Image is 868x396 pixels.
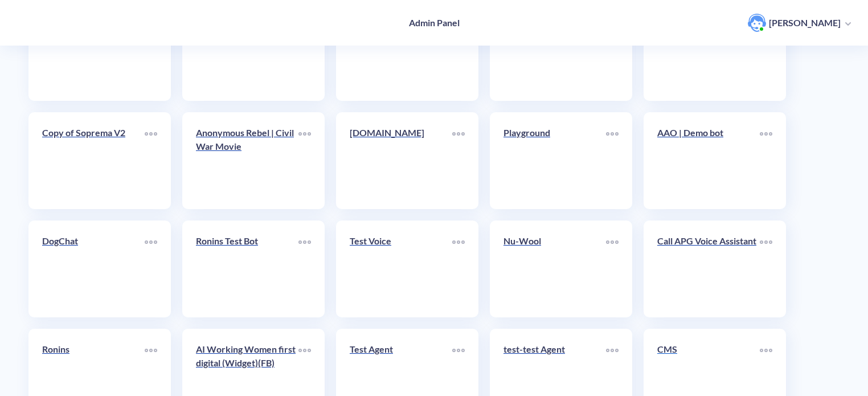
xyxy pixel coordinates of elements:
p: Ronins Test Bot [196,234,298,248]
a: Find my Method [503,18,606,87]
a: Call APG Voice Assistant [657,234,760,304]
p: Test Voice [350,234,452,248]
a: Test Voice [350,234,452,304]
a: Demo Bot [196,18,298,87]
p: AI Working Women first digital (Widget)(FB) [196,342,298,370]
a: [DOMAIN_NAME] [350,126,452,195]
a: [DOMAIN_NAME] [42,18,145,87]
p: CMS [657,342,760,356]
p: [DOMAIN_NAME] [350,126,452,140]
a: Nu-Wool [503,234,606,304]
a: Ronins Test Bot [196,234,298,304]
button: user photo[PERSON_NAME] [742,13,857,33]
a: Copy of Soprema V2 [42,126,145,195]
p: AAO | Demo bot [657,126,760,140]
a: Playground [503,126,606,195]
p: Ronins [42,342,145,356]
a: Test [350,18,452,87]
p: Anonymous Rebel | Civil War Movie [196,126,298,153]
img: user photo [748,14,766,32]
a: DogChat [42,234,145,304]
p: DogChat [42,234,145,248]
a: AAO | Demo bot [657,126,760,195]
p: Copy of Soprema V2 [42,126,145,140]
p: test-test Agent [503,342,606,356]
p: Playground [503,126,606,140]
h4: Admin Panel [409,17,460,28]
p: Call APG Voice Assistant [657,234,760,248]
p: Nu-Wool [503,234,606,248]
p: Test Agent [350,342,452,356]
a: (WhatsApp) Find my Method [657,18,760,87]
a: Anonymous Rebel | Civil War Movie [196,126,298,195]
p: [PERSON_NAME] [769,17,841,29]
